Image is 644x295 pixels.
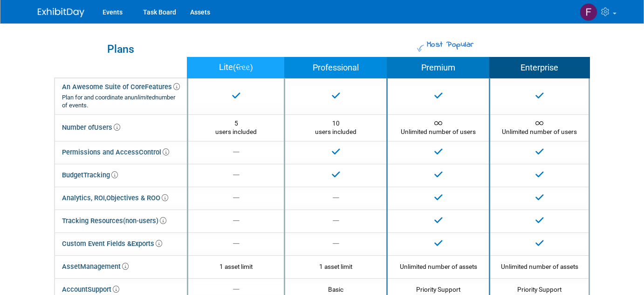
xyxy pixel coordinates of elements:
th: Professional [285,57,387,78]
th: Enterprise [490,57,589,78]
span: Control [139,148,169,156]
div: Plan for and coordinate an number of events. [62,94,180,110]
div: Plans [59,44,182,55]
div: 5 users included [195,119,277,136]
span: (non-users) [123,217,166,225]
div: Unlimited number of assets [395,262,482,271]
img: Fouad Batel [580,3,597,21]
div: Objectives & ROO [62,191,168,205]
div: Budget [62,169,118,182]
img: Most Popular [417,45,424,52]
div: Priority Support [497,285,582,294]
span: Tracking [83,171,118,179]
div: 1 asset limit [195,262,277,271]
div: Priority Support [395,285,482,294]
span: Support [88,285,119,294]
span: free [236,62,250,74]
div: 1 asset limit [292,262,379,271]
th: Premium [387,57,490,78]
span: Users [94,123,120,132]
div: Custom Event Fields & [62,237,162,251]
div: 10 users included [292,119,379,136]
div: Asset [62,260,129,274]
span: ) [250,63,253,72]
span: ( [233,63,236,72]
div: An Awesome Suite of Core [62,83,180,110]
div: Tracking Resources [62,214,166,228]
img: ExhibitDay [38,8,84,17]
div: Number of [62,121,120,134]
span: Unlimited number of users [502,119,577,135]
span: Most Popular [425,39,474,51]
span: Exports [131,239,162,248]
th: Lite [188,57,285,78]
span: Features [145,83,180,91]
span: Unlimited number of users [401,119,476,135]
div: Permissions and Access [62,146,169,159]
span: Analytics, ROI, [62,194,106,202]
i: unlimited [131,94,155,101]
span: Management [80,262,129,271]
div: Unlimited number of assets [497,262,582,271]
div: Basic [292,285,379,294]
